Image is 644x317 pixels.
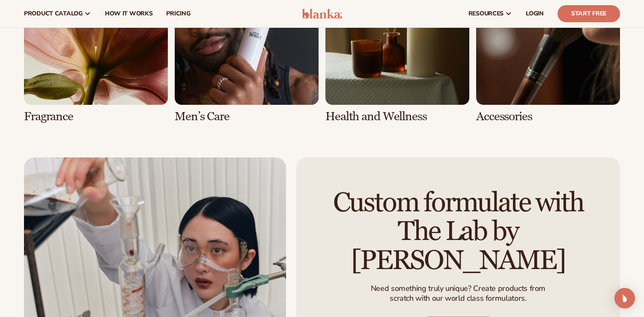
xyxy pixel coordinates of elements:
[614,288,635,308] div: Open Intercom Messenger
[468,10,504,17] span: resources
[302,9,343,19] img: logo
[558,5,620,22] a: Start Free
[371,293,546,303] p: scratch with our world class formulators.
[320,189,596,275] h2: Custom formulate with The Lab by [PERSON_NAME]
[24,10,83,17] span: product catalog
[166,10,190,17] span: pricing
[371,284,546,293] p: Need something truly unique? Create products from
[105,10,153,17] span: How It Works
[526,10,544,17] span: LOGIN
